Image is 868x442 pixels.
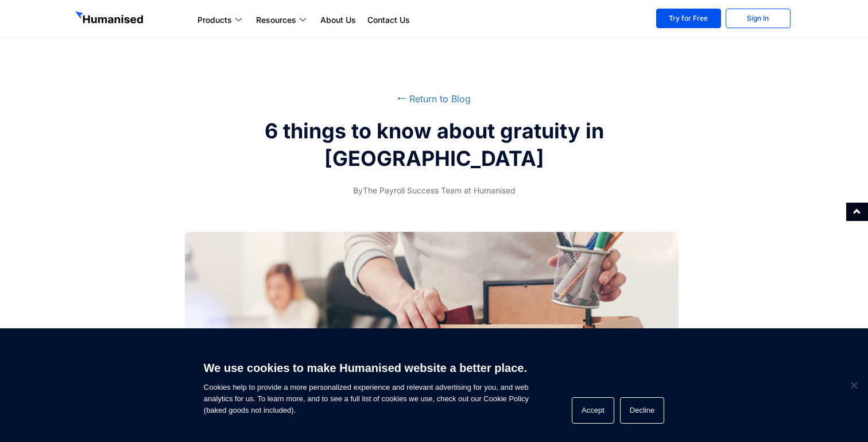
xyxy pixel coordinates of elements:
h6: We use cookies to make Humanised website a better place. [204,360,529,376]
a: Products [192,13,250,27]
a: About Us [315,13,362,27]
button: Decline [620,397,664,424]
a: ⭠ Return to Blog [397,93,471,104]
a: Resources [250,13,315,27]
a: Sign In [726,9,790,28]
h2: 6 things to know about gratuity in [GEOGRAPHIC_DATA] [219,117,649,172]
span: Decline [848,379,859,391]
button: Accept [572,397,614,424]
span: By [353,185,363,195]
img: GetHumanised Logo [75,11,145,26]
a: Try for Free [656,9,721,28]
a: Contact Us [362,13,416,27]
span: Cookies help to provide a more personalized experience and relevant advertising for you, and web ... [204,354,529,416]
span: The Payroll Success Team at Humanised [353,184,516,197]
